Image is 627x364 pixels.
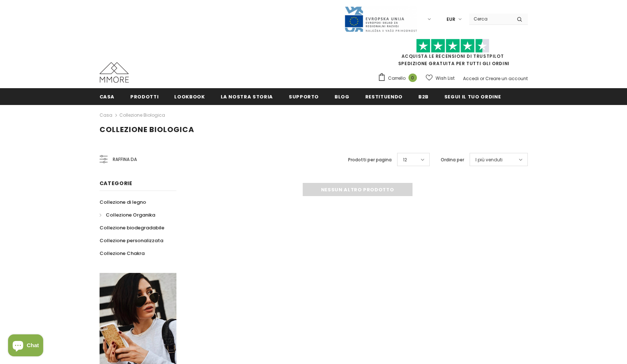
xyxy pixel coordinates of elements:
span: Collezione di legno [100,199,146,206]
a: Casa [100,111,112,120]
a: Restituendo [365,88,403,105]
a: Segui il tuo ordine [444,88,501,105]
img: Casi MMORE [100,62,129,83]
span: Collezione Chakra [100,250,145,257]
a: B2B [418,88,429,105]
span: Restituendo [365,93,403,100]
a: Carrello 0 [378,73,421,84]
a: Collezione di legno [100,196,146,209]
a: Collezione Organika [100,209,155,221]
img: Javni Razpis [344,6,417,33]
span: Blog [335,93,350,100]
a: Acquista le recensioni di TrustPilot [402,53,504,59]
a: Creare un account [485,75,528,82]
a: Collezione biologica [119,112,165,118]
span: B2B [418,93,429,100]
span: supporto [289,93,319,100]
inbox-online-store-chat: Shopify online store chat [6,334,45,358]
label: Ordina per [441,156,464,164]
span: SPEDIZIONE GRATUITA PER TUTTI GLI ORDINI [378,42,528,67]
a: La nostra storia [221,88,273,105]
span: Categorie [100,180,133,187]
a: Lookbook [174,88,205,105]
a: Accedi [463,75,479,82]
label: Prodotti per pagina [348,156,392,164]
span: or [480,75,484,82]
a: supporto [289,88,319,105]
a: Collezione Chakra [100,247,145,260]
span: Collezione personalizzata [100,237,163,244]
span: EUR [447,16,455,23]
span: 0 [408,74,417,82]
a: Collezione biodegradabile [100,221,164,234]
span: Carrello [388,75,406,82]
a: Prodotti [130,88,158,105]
span: I più venduti [475,156,503,164]
span: Segui il tuo ordine [444,93,501,100]
span: Collezione Organika [106,211,155,218]
span: 12 [403,156,407,164]
span: Wish List [436,75,455,82]
span: Prodotti [130,93,158,100]
span: Collezione biologica [100,124,194,135]
a: Collezione personalizzata [100,234,163,247]
span: Collezione biodegradabile [100,224,164,231]
span: Raffina da [113,155,137,164]
span: Casa [100,93,115,100]
a: Casa [100,88,115,105]
a: Wish List [426,72,455,85]
a: Blog [335,88,350,105]
img: Fidati di Pilot Stars [416,39,489,53]
a: Javni Razpis [344,16,417,22]
span: Lookbook [174,93,205,100]
span: La nostra storia [221,93,273,100]
input: Search Site [469,14,511,24]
